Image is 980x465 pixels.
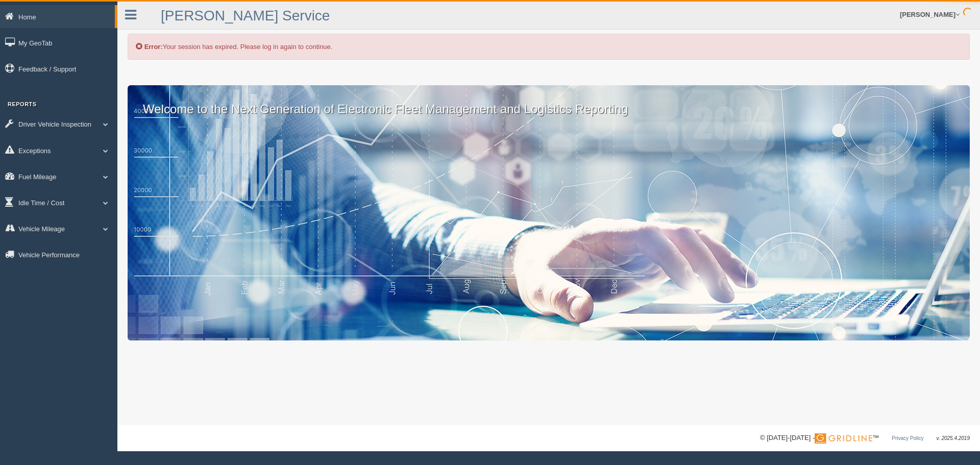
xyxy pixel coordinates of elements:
[760,433,970,444] div: © [DATE]-[DATE] - ™
[815,433,872,444] img: Gridline
[128,34,970,60] div: Your session has expired. Please log in again to continue.
[937,435,970,441] span: v. 2025.4.2019
[144,43,163,51] b: Error:
[128,85,970,118] p: Welcome to the Next Generation of Electronic Fleet Management and Logistics Reporting
[161,8,330,23] a: [PERSON_NAME] Service
[892,435,923,441] a: Privacy Policy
